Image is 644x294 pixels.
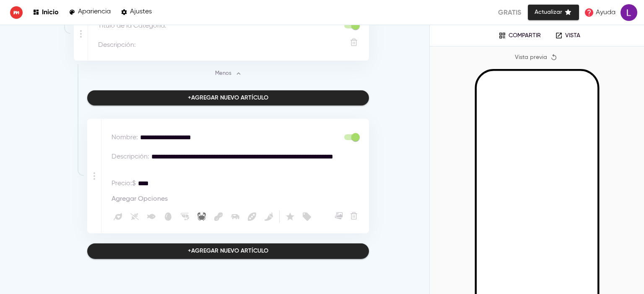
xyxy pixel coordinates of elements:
p: Inicio [42,8,59,16]
p: Ajustes [130,8,152,16]
button: Subir Imagen del Menú [333,210,344,221]
button: Actualizar [528,5,579,20]
button: Compartir [493,29,547,42]
a: Apariencia [69,7,111,18]
p: Descripción : [112,152,149,162]
p: Gratis [498,8,521,18]
p: Ayuda [596,8,615,18]
button: Eliminar [348,210,359,221]
a: Inicio [33,7,59,18]
button: +Agregar nuevo artículo [87,90,369,106]
div: + Agregar nuevo artículo [188,246,268,256]
div: + Agregar nuevo artículo [188,93,268,103]
span: Agregar Opciones [112,195,168,203]
span: Actualizar [535,7,572,18]
p: Apariencia [78,8,111,16]
p: Descripción : [98,40,136,50]
p: Precio : $ [112,179,136,189]
p: Nombre : [112,133,138,143]
a: Vista [549,29,586,42]
svg: Destacado [285,212,295,222]
a: Ajustes [121,7,152,18]
a: Ayuda [582,5,618,20]
button: Menos [213,67,244,80]
svg: En Venta [302,212,312,222]
p: Título de la Categoría : [98,21,166,31]
p: Compartir [509,32,541,39]
img: ACg8ocLy7a4iG4jxHY4wwhWm0d26P8e9eAygw4RdF2-JOrSLMqcgOA=s96-c [621,4,637,21]
button: +Agregar nuevo artículo [87,243,369,259]
p: Vista [565,32,580,39]
span: Menos [215,69,241,79]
